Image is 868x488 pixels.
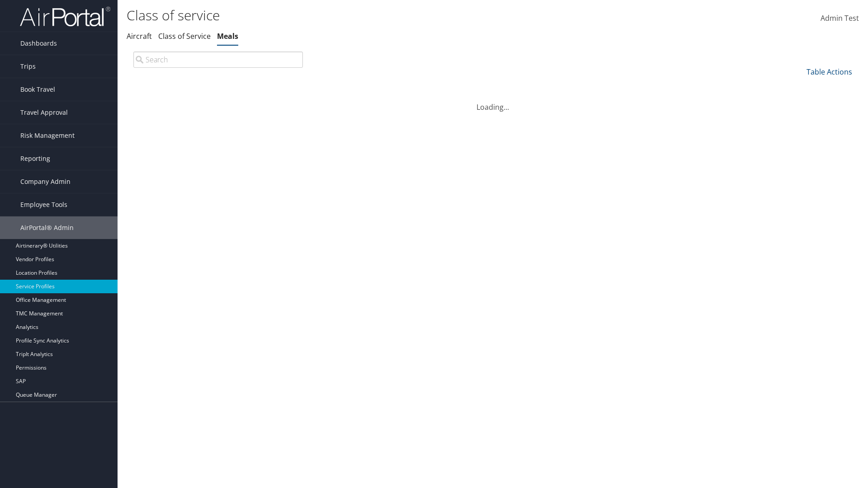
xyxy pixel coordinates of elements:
span: AirPortal® Admin [20,216,74,239]
span: Trips [20,55,36,78]
span: Company Admin [20,170,71,193]
span: Book Travel [20,78,55,101]
a: Aircraft [127,31,152,41]
span: Risk Management [20,124,75,147]
a: Table Actions [807,67,852,77]
div: Loading... [127,91,859,113]
a: Class of Service [158,31,211,41]
span: Dashboards [20,32,57,55]
a: Meals [217,31,238,41]
span: Travel Approval [20,101,68,124]
a: Admin Test [821,5,859,33]
h1: Class of service [127,6,615,25]
input: Search [133,52,303,68]
span: Reporting [20,147,50,170]
span: Employee Tools [20,193,67,216]
span: Admin Test [821,13,859,23]
img: airportal-logo.png [20,6,110,27]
